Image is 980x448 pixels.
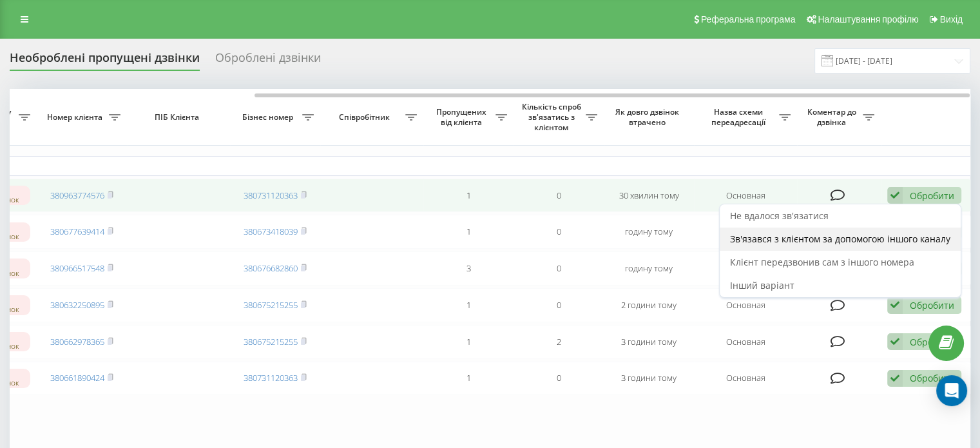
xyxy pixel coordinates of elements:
td: Основная [694,288,797,322]
div: Оброблені дзвінки [215,51,321,71]
a: 380731120363 [244,372,298,384]
a: 380632250895 [50,299,104,311]
a: 380673418039 [244,226,298,237]
td: годину тому [604,215,694,249]
span: Коментар до дзвінка [803,107,863,127]
span: Співробітник [327,112,405,122]
div: Open Intercom Messenger [936,375,967,406]
td: 1 [423,179,514,213]
td: Основная [694,251,797,286]
a: 380662978365 [50,336,104,347]
a: 380675215255 [244,336,298,347]
td: 1 [423,215,514,249]
a: 380676682860 [244,262,298,274]
a: 380731120363 [244,190,298,201]
a: 380963774576 [50,190,104,201]
td: 1 [423,288,514,322]
div: Обробити [910,336,954,348]
td: 0 [514,215,604,249]
div: Необроблені пропущені дзвінки [10,51,200,71]
span: Налаштування профілю [818,14,918,24]
td: 3 години тому [604,362,694,396]
td: 3 [423,251,514,286]
td: 2 [514,325,604,359]
a: 380966517548 [50,262,104,274]
td: 0 [514,362,604,396]
span: Вихід [940,14,963,24]
td: 0 [514,251,604,286]
td: Основная [694,325,797,359]
td: годину тому [604,251,694,286]
td: 0 [514,288,604,322]
td: 30 хвилин тому [604,179,694,213]
a: 380661890424 [50,372,104,384]
span: Клієнт передзвонив сам з іншого номера [730,256,914,268]
td: 1 [423,325,514,359]
span: Зв'язався з клієнтом за допомогою іншого каналу [730,233,950,245]
span: ПІБ Клієнта [138,112,219,122]
td: 1 [423,362,514,396]
td: Основная [694,362,797,396]
td: 0 [514,179,604,213]
td: 2 години тому [604,288,694,322]
span: Назва схеми переадресації [700,107,779,127]
div: Обробити [910,372,954,384]
a: 380675215255 [244,299,298,311]
span: Номер клієнта [43,112,109,122]
span: Кількість спроб зв'язатись з клієнтом [520,102,586,132]
td: Основная [694,215,797,249]
div: Обробити [910,299,954,311]
span: Пропущених від клієнта [430,107,495,127]
span: Не вдалося зв'язатися [730,209,829,222]
span: Реферальна програма [701,14,796,24]
a: 380677639414 [50,226,104,237]
div: Обробити [910,190,954,202]
span: Інший варіант [730,279,794,291]
td: Основная [694,179,797,213]
span: Бізнес номер [236,112,302,122]
span: Як довго дзвінок втрачено [614,107,684,127]
td: 3 години тому [604,325,694,359]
